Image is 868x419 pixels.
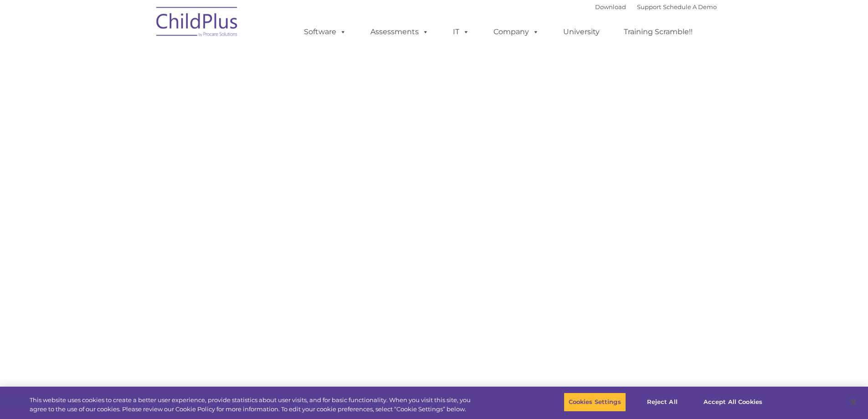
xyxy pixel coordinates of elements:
a: Assessments [361,23,438,41]
a: IT [444,23,478,41]
a: Training Scramble!! [615,23,702,41]
button: Accept All Cookies [699,393,767,412]
button: Cookies Settings [564,393,626,412]
img: ChildPlus by Procare Solutions [152,0,243,46]
a: Company [484,23,548,41]
button: Close [843,392,863,412]
button: Reject All [634,393,691,412]
font: | [595,3,717,10]
a: Download [595,3,626,10]
a: University [554,23,609,41]
a: Support [637,3,661,10]
a: Software [295,23,355,41]
a: Schedule A Demo [663,3,717,10]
